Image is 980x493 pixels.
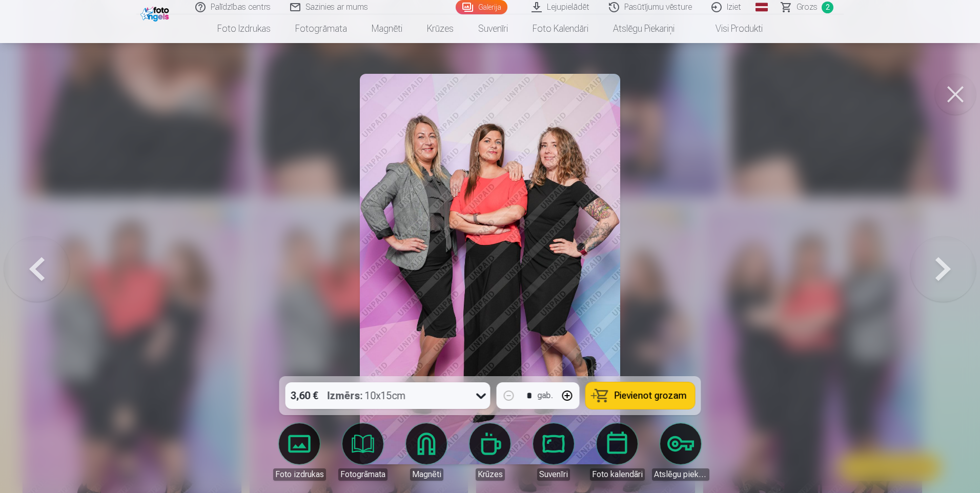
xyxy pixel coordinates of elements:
[461,423,519,481] a: Krūzes
[687,14,775,43] a: Visi produkti
[652,423,709,481] a: Atslēgu piekariņi
[338,468,387,481] div: Fotogrāmata
[537,468,570,481] div: Suvenīri
[466,14,520,43] a: Suvenīri
[334,423,392,481] a: Fotogrāmata
[328,388,363,403] strong: Izmērs :
[205,14,283,43] a: Foto izdrukas
[601,14,687,43] a: Atslēgu piekariņi
[588,423,646,481] a: Foto kalendāri
[525,423,582,481] a: Suvenīri
[415,14,466,43] a: Krūzes
[652,468,709,481] div: Atslēgu piekariņi
[328,382,406,409] div: 10x15cm
[140,4,172,22] img: /fa1
[590,468,645,481] div: Foto kalendāri
[283,14,359,43] a: Fotogrāmata
[822,2,833,13] span: 2
[398,423,455,481] a: Magnēti
[273,468,326,481] div: Foto izdrukas
[520,14,601,43] a: Foto kalendāri
[271,423,328,481] a: Foto izdrukas
[615,391,687,400] span: Pievienot grozam
[359,14,415,43] a: Magnēti
[538,389,553,402] div: gab.
[476,468,505,481] div: Krūzes
[410,468,443,481] div: Magnēti
[797,1,818,13] span: Grozs
[285,382,323,409] div: 3,60 €
[586,382,695,409] button: Pievienot grozam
